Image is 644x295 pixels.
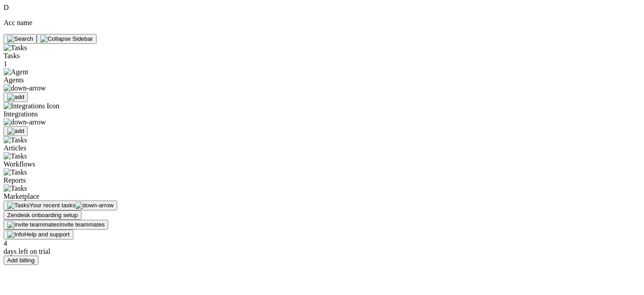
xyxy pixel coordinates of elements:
[4,110,122,126] span: Integrations
[7,231,24,238] img: Info
[4,248,50,255] span: days left on trial
[59,221,105,228] span: Invite teammates
[4,76,122,92] span: Agents
[7,202,30,209] img: Tasks
[4,118,46,126] img: down-arrow
[4,220,108,230] button: Invite teammates
[24,231,70,238] span: Help and support
[4,44,27,52] img: Tasks
[7,128,24,135] img: add
[7,221,59,228] img: invite teammates
[40,35,93,43] img: Collapse Sidebar
[4,84,46,92] img: down-arrow
[4,168,27,176] img: Tasks
[4,4,9,11] span: D
[4,192,39,200] span: Marketplace
[4,160,35,168] span: Workflows
[4,239,122,248] div: 4
[4,52,20,60] span: Tasks
[76,202,114,209] img: down-arrow
[4,136,27,144] img: Tasks
[4,230,73,239] button: Help and support
[4,144,26,152] span: Articles
[7,35,33,43] img: Search
[7,94,24,101] img: add
[4,184,27,192] img: Tasks
[4,102,59,110] img: Integrations Icon
[4,210,81,220] button: Zendesk onboarding setup
[4,60,7,68] span: 1
[4,68,28,76] img: Agent
[4,256,38,265] button: Add billing
[30,202,76,209] span: Your recent tasks
[4,201,117,210] button: Your recent tasks
[4,19,122,27] p: Acc name
[4,152,27,160] img: Tasks
[4,176,26,184] span: Reports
